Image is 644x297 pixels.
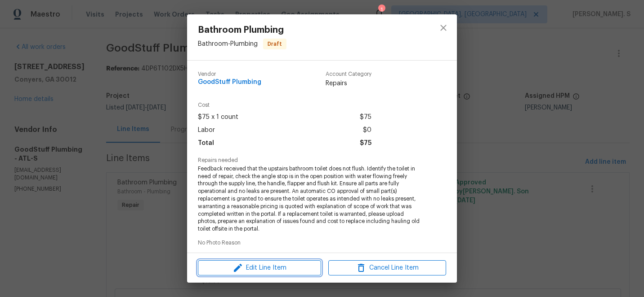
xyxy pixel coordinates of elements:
[198,260,321,276] button: Edit Line Item
[198,157,446,163] span: Repairs needed
[326,79,371,88] span: Repairs
[198,79,261,86] span: GoodStuff Plumbing
[326,71,371,77] span: Account Category
[198,25,286,35] span: Bathroom Plumbing
[198,124,215,137] span: Labor
[360,111,371,124] span: $75
[198,137,214,150] span: Total
[198,240,446,246] span: No Photo Reason
[198,71,261,77] span: Vendor
[198,102,371,108] span: Cost
[201,262,318,274] span: Edit Line Item
[331,262,443,274] span: Cancel Line Item
[363,124,371,137] span: $0
[198,41,258,47] span: Bathroom - Plumbing
[264,39,286,48] span: Draft
[378,5,385,14] div: 1
[328,260,446,276] button: Cancel Line Item
[198,111,238,124] span: $75 x 1 count
[360,137,371,150] span: $75
[433,17,454,39] button: close
[198,165,421,233] span: Feedback received that the upstairs bathroom toilet does not flush. Identify the toilet in need o...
